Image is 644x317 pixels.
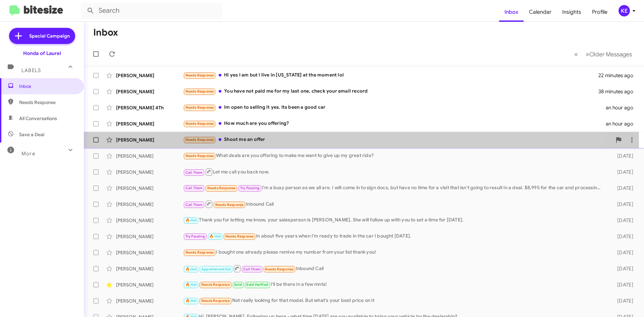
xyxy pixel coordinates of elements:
span: Special Campaign [29,33,70,39]
div: In about five years when I'm ready to trade in the car I bought [DATE]. [183,232,606,240]
div: Not really looking for that model. But what's your best price on it [183,297,606,305]
span: « [574,50,578,58]
span: » [586,50,589,58]
div: [DATE] [606,233,639,240]
span: 🔥 Hot [185,282,197,287]
span: Call Them [243,267,261,271]
span: Needs Response [185,250,214,255]
div: [DATE] [606,201,639,208]
span: Labels [21,67,41,73]
div: [PERSON_NAME] [116,281,183,288]
span: Needs Response [207,186,236,190]
span: Needs Response [215,203,244,207]
div: [DATE] [606,217,639,224]
span: 🔥 Hot [209,234,221,239]
span: Older Messages [589,51,632,58]
span: Needs Response [185,138,214,142]
div: How much are you offering? [183,120,606,127]
span: Sold [234,282,242,287]
div: an hour ago [606,120,639,127]
span: Appointment Set [201,267,231,271]
span: Needs Response [185,89,214,94]
span: More [21,151,35,157]
span: 🔥 Hot [185,299,197,303]
div: I bought one already please remive my number from your list thank you! [183,249,606,256]
div: [PERSON_NAME] [116,217,183,224]
div: Thank you for letting me know, your salesperson is [PERSON_NAME]. She will follow up with you to ... [183,216,606,224]
span: Try Pausing [185,234,205,239]
a: Calendar [524,2,557,22]
div: [PERSON_NAME] [116,120,183,127]
div: [PERSON_NAME] [116,153,183,159]
a: Insights [557,2,587,22]
div: [PERSON_NAME] [116,298,183,304]
div: [DATE] [606,153,639,159]
div: Honda of Laurel [23,50,61,57]
nav: Page navigation example [571,47,636,61]
div: KE [619,5,630,16]
div: I'll be there in a few mnts! [183,281,606,288]
span: Save a Deal [19,131,44,138]
span: All Conversations [19,115,57,122]
button: Next [582,47,636,61]
div: Inbound Call [183,264,606,273]
a: Special Campaign [9,28,75,44]
div: [DATE] [606,265,639,272]
span: 🔥 Hot [185,218,197,222]
span: Needs Response [201,299,230,303]
div: [PERSON_NAME] [116,88,183,95]
span: Sold Verified [246,282,268,287]
a: Profile [587,2,613,22]
div: [PERSON_NAME] [116,233,183,240]
div: [PERSON_NAME] [116,137,183,143]
span: Needs Response [201,282,230,287]
div: [PERSON_NAME] [116,201,183,208]
div: 22 minutes ago [598,72,639,79]
button: KE [613,5,637,16]
div: an hour ago [606,104,639,111]
input: Search [81,3,222,19]
span: Call Them [185,170,203,175]
div: [PERSON_NAME] 4Th [116,104,183,111]
div: I'm a busy person as we all are. I will come in to sign docs, but have no time for a visit that i... [183,184,606,192]
div: [DATE] [606,281,639,288]
div: Let me call you back now. [183,168,606,176]
div: Inbound Call [183,200,606,208]
div: Shoot me an offer [183,136,612,144]
div: [PERSON_NAME] [116,185,183,192]
a: Inbox [499,2,524,22]
span: Needs Response [19,99,76,106]
span: Try Pausing [240,186,260,190]
div: [DATE] [606,249,639,256]
div: [DATE] [606,185,639,192]
div: 38 minutes ago [598,88,639,95]
div: [DATE] [606,169,639,175]
div: [PERSON_NAME] [116,169,183,175]
div: Hi yes I am but I live in [US_STATE] at the moment lol [183,71,598,79]
span: Needs Response [185,105,214,110]
span: Needs Response [265,267,293,271]
span: Needs Response [185,121,214,126]
button: Previous [570,47,582,61]
span: Needs Response [185,154,214,158]
div: [PERSON_NAME] [116,72,183,79]
span: Call Them [185,203,203,207]
span: Needs Response [225,234,254,239]
div: [PERSON_NAME] [116,265,183,272]
span: Needs Response [185,73,214,77]
div: You have not paid me for my last one, check your email record [183,88,598,95]
div: What deals are you offering to make me want to give up my great ride? [183,152,606,160]
span: 🔥 Hot [185,267,197,271]
div: [DATE] [606,298,639,304]
div: [PERSON_NAME] [116,249,183,256]
span: Call Them [185,186,203,190]
h1: Inbox [93,27,118,38]
span: Inbox [19,83,76,90]
div: Im open to selling it yes. Its been a good car [183,104,606,111]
